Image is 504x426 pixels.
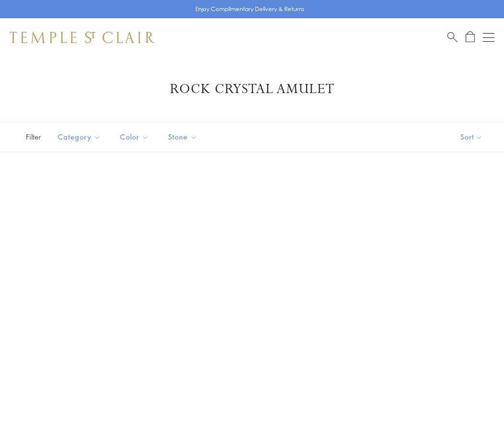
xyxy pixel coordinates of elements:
[439,122,504,152] button: Show sort by
[161,126,204,148] button: Stone
[483,32,494,43] button: Open navigation
[50,126,108,148] button: Category
[53,131,108,143] span: Category
[10,32,155,43] img: Temple St. Clair
[113,126,156,148] button: Color
[195,4,304,14] p: Enjoy Complimentary Delivery & Returns
[447,31,457,43] a: Search
[24,81,480,98] h1: Rock Crystal Amulet
[466,31,475,43] a: Open Shopping Bag
[163,131,204,143] span: Stone
[115,131,156,143] span: Color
